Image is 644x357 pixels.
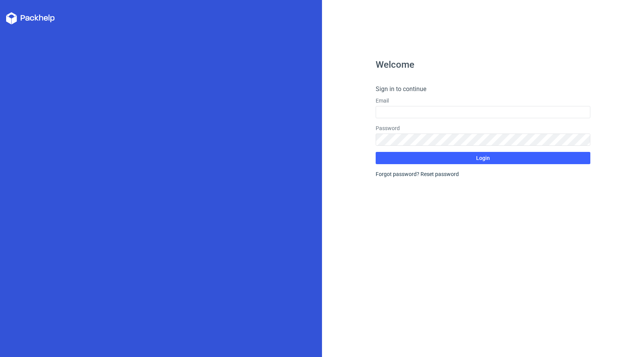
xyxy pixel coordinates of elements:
[376,97,590,104] label: Email
[376,152,590,164] button: Login
[376,60,590,69] h1: Welcome
[376,124,590,132] label: Password
[376,85,590,94] h4: Sign in to continue
[476,155,490,161] span: Login
[376,170,590,178] div: Forgot password?
[421,171,459,177] a: Reset password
